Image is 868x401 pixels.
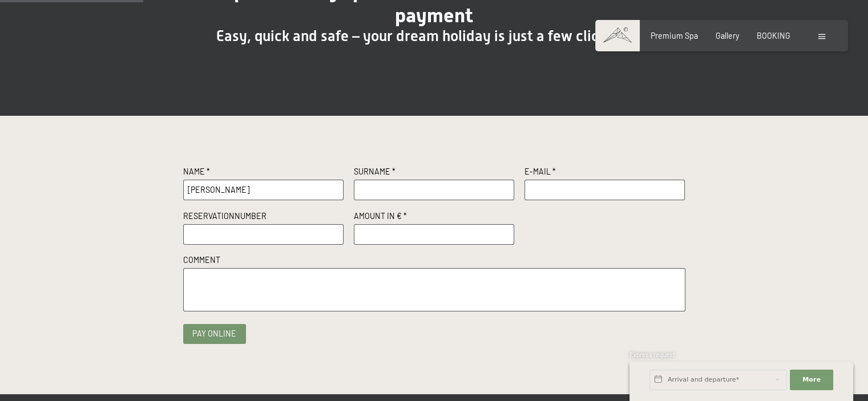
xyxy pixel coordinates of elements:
[183,324,246,344] button: Pay online
[651,31,698,40] a: Premium Spa
[790,370,833,390] button: More
[629,351,675,358] span: Express request
[524,166,685,180] label: E-Mail *
[354,166,515,180] label: Surname *
[183,254,685,268] label: Comment
[216,27,652,44] span: Easy, quick and safe – your dream holiday is just a few clicks away
[716,31,739,40] a: Gallery
[183,166,344,180] label: Name *
[757,31,790,40] a: BOOKING
[802,375,821,384] span: More
[354,210,515,224] label: Amount in € *
[183,210,344,224] label: Reservationnumber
